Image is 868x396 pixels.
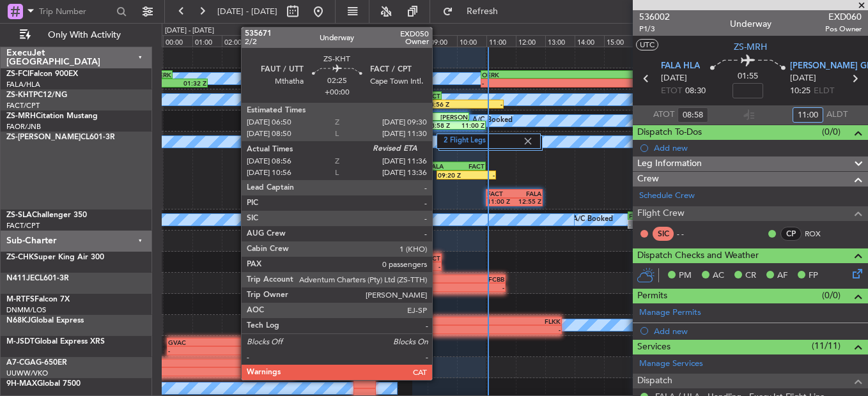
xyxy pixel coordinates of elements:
div: 14:00 [575,35,604,47]
div: 12:00 [516,35,545,47]
div: - [419,326,561,333]
a: FALA/HLA [6,80,40,89]
span: ZS-SLA [6,211,32,219]
div: A/C Booked [573,210,613,229]
label: 2 Flight Legs [444,136,522,147]
div: FVRG [629,212,653,220]
a: Manage Permits [639,307,701,319]
a: M-RTFSFalcon 7X [6,296,70,303]
div: - [320,263,380,270]
div: FAUT [364,92,403,100]
span: 08:30 [685,85,706,98]
div: 12:55 Z [514,197,541,205]
span: Leg Information [637,156,702,171]
a: ZS-[PERSON_NAME]CL601-3R [6,133,115,141]
div: 11:00 [486,35,516,47]
div: 06:00 [339,35,369,47]
span: N68KJ [6,317,31,324]
span: Flight Crew [637,206,685,221]
input: --:-- [793,107,823,123]
span: (0/0) [822,125,841,139]
span: PM [679,270,692,282]
img: gray-close.svg [522,135,534,147]
a: Manage Services [639,358,703,370]
div: 10:00 [457,35,486,47]
input: Trip Number [39,2,112,21]
span: (0/0) [822,289,841,302]
a: Schedule Crew [639,190,695,202]
span: Permits [637,289,667,303]
div: - - [677,228,706,240]
div: FACT [380,254,440,262]
a: ZS-FCIFalcon 900EX [6,70,78,78]
span: Dispatch Checks and Weather [637,248,759,263]
div: CP [780,227,802,241]
div: FACT [487,190,514,197]
div: - [467,171,495,179]
span: CR [745,270,756,282]
span: Refresh [456,7,509,16]
span: Dispatch To-Dos [637,125,702,140]
span: Services [637,340,670,354]
span: EXD060 [825,10,862,24]
div: - [276,326,419,333]
div: - [168,347,291,354]
div: SIC [653,227,674,241]
span: 01:55 [738,70,758,83]
span: FALA HLA [661,60,700,73]
div: 09:00 [428,35,457,47]
a: FACT/CPT [6,221,40,231]
div: FACT [291,339,414,346]
div: 11:00 Z [487,197,514,205]
div: - [464,100,502,108]
span: Crew [637,172,659,187]
div: 08:58 Z [427,121,456,129]
div: - [629,220,653,228]
span: 10:25 [790,85,810,98]
span: ZS-MRH [734,40,767,54]
div: 03:00 [251,35,281,47]
span: ZS-MRH [6,112,36,120]
a: ZS-KHTPC12/NG [6,91,67,99]
div: 08:00 [398,35,428,47]
div: [PERSON_NAME] [440,113,467,121]
div: 04:00 [281,35,310,47]
span: [DATE] [790,72,816,85]
div: 02:00 [222,35,251,47]
div: Add new [654,326,862,337]
span: M-RTFS [6,296,35,303]
span: 9H-MAX [6,380,37,388]
span: ZS-FCI [6,70,29,78]
div: 01:32 Z [137,79,206,87]
button: Only With Activity [14,25,139,45]
div: GVAC [168,339,291,346]
div: - [380,263,440,270]
span: ZS-[PERSON_NAME] [6,133,81,141]
span: Only With Activity [33,31,135,40]
span: N411JE [6,275,35,282]
div: FLHN [320,254,380,262]
a: UUWW/VKO [6,369,48,378]
span: ETOT [661,85,682,98]
div: LFMN [364,296,394,304]
div: - [291,347,414,354]
div: - [399,284,452,291]
div: [DATE] - [DATE] [165,26,214,36]
div: EGGP [335,296,364,304]
div: 11:00 Z [456,121,484,129]
a: FAOR/JNB [6,122,41,132]
span: ATOT [653,109,674,121]
div: FALA [514,190,541,197]
div: - [452,284,505,291]
div: 00:00 [163,35,192,47]
div: - [594,79,706,87]
span: AF [777,270,787,282]
div: FALA [399,275,452,283]
a: ZS-SLAChallenger 350 [6,211,87,219]
span: ZS-KHT [6,91,33,99]
span: P1/3 [639,24,670,34]
span: M-JSDT [6,338,35,346]
div: 05:00 [310,35,339,47]
a: FACT/CPT [6,101,40,110]
a: ROX [805,228,833,240]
